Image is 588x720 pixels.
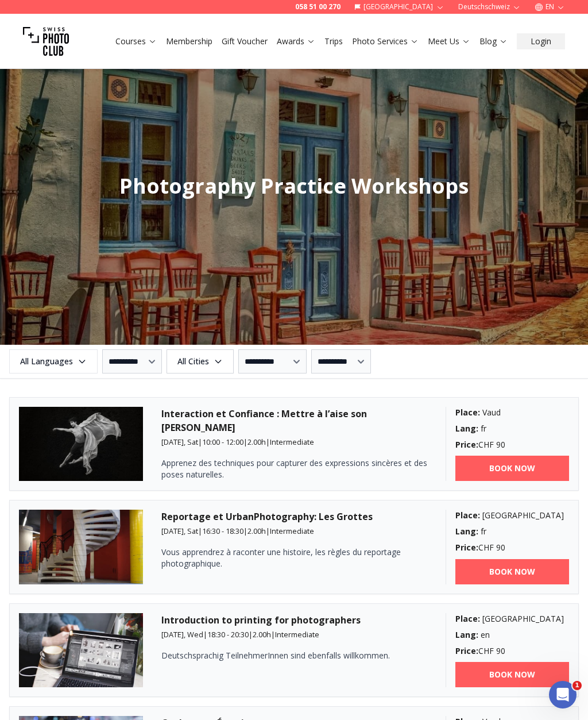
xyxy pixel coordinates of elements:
[455,613,570,625] div: [GEOGRAPHIC_DATA]
[161,526,314,536] small: | | |
[161,629,319,640] small: | | |
[455,407,480,418] b: Place :
[161,437,314,447] small: | | |
[479,36,508,47] a: Blog
[161,546,427,569] p: Vous apprendrez à raconter une histoire, les règles du reportage photographique.
[324,36,343,47] a: Trips
[9,349,98,374] button: All Languages
[455,510,480,521] b: Place :
[347,33,423,49] button: Photo Services
[455,526,570,537] div: fr
[455,526,478,537] b: Lang :
[275,629,319,640] span: Intermediate
[455,423,570,434] div: fr
[19,407,143,481] img: Interaction et Confiance : Mettre à l’aise son Modèle
[455,439,570,451] div: CHF
[423,33,475,49] button: Meet Us
[217,33,272,49] button: Gift Voucher
[455,423,478,434] b: Lang :
[517,33,565,49] button: Login
[455,407,570,418] div: Vaud
[161,407,427,434] h3: Interaction et Confiance : Mettre à l’aise son [PERSON_NAME]
[202,437,243,447] span: 10:00 - 12:00
[161,510,427,523] h3: Reportage et UrbanPhotography: Les Grottes
[222,36,268,47] a: Gift Voucher
[455,559,570,584] a: BOOK NOW
[272,33,320,49] button: Awards
[455,613,480,624] b: Place :
[247,526,266,536] span: 2.00 h
[111,33,161,49] button: Courses
[202,526,243,536] span: 16:30 - 18:30
[295,2,341,11] a: 058 51 00 270
[168,351,232,372] span: All Cities
[161,629,203,640] span: [DATE], Wed
[23,18,69,64] img: Swiss photo club
[161,613,427,627] h3: Introduction to printing for photographers
[320,33,347,49] button: Trips
[455,542,478,553] b: Price :
[277,36,315,47] a: Awards
[270,526,314,536] span: Intermediate
[496,542,505,553] span: 90
[455,662,570,687] a: BOOK NOW
[496,439,505,450] span: 90
[455,645,478,656] b: Price :
[455,629,478,640] b: Lang :
[207,629,249,640] span: 18:30 - 20:30
[253,629,271,640] span: 2.00 h
[161,33,217,49] button: Membership
[247,437,266,447] span: 2.00 h
[455,510,570,521] div: [GEOGRAPHIC_DATA]
[161,457,427,480] p: Apprenez des techniques pour capturer des expressions sincères et des poses naturelles.
[166,36,212,47] a: Membership
[455,629,570,641] div: en
[496,645,505,656] span: 90
[11,351,96,372] span: All Languages
[161,650,427,661] p: Deutschsprachig TeilnehmerInnen sind ebenfalls willkommen.
[455,456,570,481] a: BOOK NOW
[489,566,535,577] b: BOOK NOW
[428,36,470,47] a: Meet Us
[475,33,512,49] button: Blog
[549,681,577,709] iframe: Intercom live chat
[455,439,478,450] b: Price :
[167,349,234,374] button: All Cities
[489,463,535,474] b: BOOK NOW
[352,36,419,47] a: Photo Services
[161,526,198,536] span: [DATE], Sat
[115,36,157,47] a: Courses
[119,172,469,200] span: Photography Practice Workshops
[455,542,570,553] div: CHF
[572,681,582,690] span: 1
[19,510,143,584] img: Reportage et UrbanPhotography: Les Grottes
[270,437,314,447] span: Intermediate
[19,613,143,687] img: Introduction to printing for photographers
[455,645,570,657] div: CHF
[489,669,535,680] b: BOOK NOW
[161,437,198,447] span: [DATE], Sat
